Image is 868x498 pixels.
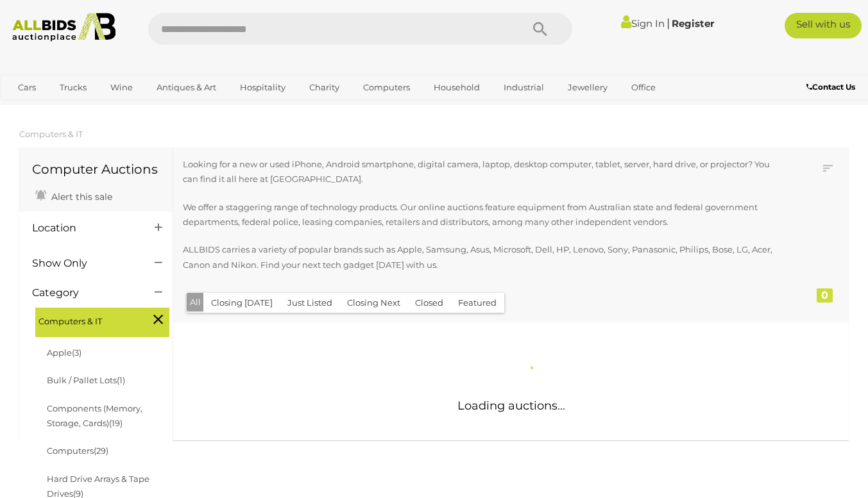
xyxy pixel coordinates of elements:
[48,191,112,203] span: Alert this sale
[183,242,775,272] p: ALLBIDS carries a variety of popular brands such as Apple, Samsung, Asus, Microsoft, Dell, HP, Le...
[672,17,714,29] a: Register
[232,77,294,98] a: Hospitality
[183,200,775,230] p: We offer a staggering range of technology products. Our online auctions feature equipment from Au...
[32,287,135,299] h4: Category
[559,77,616,98] a: Jewellery
[817,288,833,303] div: 0
[109,418,123,428] span: (19)
[38,311,135,329] span: Computers & IT
[495,77,552,98] a: Industrial
[623,77,664,98] a: Office
[102,77,141,98] a: Wine
[339,293,408,313] button: Closing Next
[355,77,418,98] a: Computers
[301,77,348,98] a: Charity
[785,13,862,38] a: Sell with us
[806,82,855,92] b: Contact Us
[94,445,108,456] span: (29)
[32,186,115,205] a: Alert this sale
[187,293,204,311] button: All
[450,293,504,313] button: Featured
[425,77,488,98] a: Household
[32,162,160,176] h1: Computer Auctions
[621,17,665,29] a: Sign In
[32,258,135,269] h4: Show Only
[60,98,167,119] a: [GEOGRAPHIC_DATA]
[407,293,451,313] button: Closed
[19,129,83,139] a: Computers & IT
[117,375,125,385] span: (1)
[51,77,95,98] a: Trucks
[203,293,280,313] button: Closing [DATE]
[508,13,572,45] button: Search
[32,222,135,234] h4: Location
[47,445,108,456] a: Computers(29)
[280,293,340,313] button: Just Listed
[72,347,81,358] span: (3)
[183,157,775,187] p: Looking for a new or used iPhone, Android smartphone, digital camera, laptop, desktop computer, t...
[6,13,122,42] img: Allbids.com.au
[148,77,225,98] a: Antiques & Art
[806,80,858,94] a: Contact Us
[47,375,125,385] a: Bulk / Pallet Lots(1)
[47,347,81,358] a: Apple(3)
[47,403,142,428] a: Components (Memory, Storage, Cards)(19)
[10,98,53,119] a: Sports
[457,399,565,413] span: Loading auctions...
[667,16,670,30] span: |
[10,77,44,98] a: Cars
